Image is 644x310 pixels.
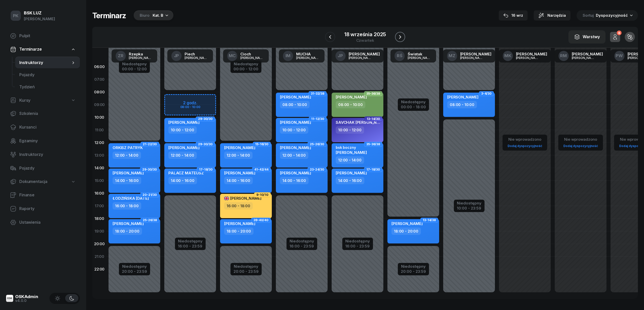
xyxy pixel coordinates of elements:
span: MC [229,54,236,58]
div: 14:00 - 16:00 [280,177,309,184]
a: Dokumentacja [6,176,80,188]
div: 18:00 - 20:00 [113,228,142,235]
span: Pojazdy [19,72,76,78]
div: 00:00 - 18:00 [401,104,426,109]
span: MZ [449,54,455,58]
button: Narzędzia [534,10,570,20]
span: Tydzień [19,84,76,90]
div: 18:00 - 20:00 [391,228,421,235]
a: Kursanci [6,121,80,133]
div: 12:00 - 14:00 [113,152,141,159]
span: 20-21/30 [142,194,157,195]
div: [PERSON_NAME] [349,52,380,56]
span: [PERSON_NAME] [224,221,255,226]
div: 16 wrz [503,12,523,18]
button: 16 wrz [499,10,528,20]
span: Pulpit [19,33,76,39]
a: ZRRzepka[PERSON_NAME] [112,49,157,63]
span: 35-36/38 [366,93,380,94]
div: [PERSON_NAME] [129,56,153,59]
span: 41-42/44 [254,169,269,170]
div: czwartek [344,38,386,42]
div: Piech [185,52,209,56]
span: [PERSON_NAME] [224,171,255,175]
div: [PERSON_NAME] [240,56,265,59]
span: 29-30/30 [198,144,213,145]
div: [PERSON_NAME] [460,56,485,59]
div: Rzepka [129,52,153,56]
div: 15:00 [92,174,106,187]
button: Niedostępny00:00 - 12:00 [234,61,258,72]
span: RM [560,54,567,58]
div: v4.0.0 [15,299,38,302]
span: [PERSON_NAME] [336,95,367,99]
span: 17-18/30 [199,169,213,170]
div: [PERSON_NAME] [572,56,596,59]
span: [PERSON_NAME] [336,150,367,155]
div: Nie wprowadzono [561,136,600,143]
span: [PERSON_NAME] [280,171,311,175]
div: 14:00 - 16:00 [168,177,197,184]
span: Instruktorzy [19,59,71,66]
div: 07:00 [92,73,106,86]
div: 06:00 [92,60,106,73]
span: Egzaminy [19,138,76,144]
a: Egzaminy [6,135,80,147]
div: 18:00 [92,212,106,225]
button: Niedostępny20:00 - 23:59 [401,263,426,275]
div: Niedostępny [290,239,314,243]
div: [PERSON_NAME] [516,56,540,59]
span: [PERSON_NAME] [224,145,255,150]
div: Niedostępny [345,239,370,243]
span: Dokumentacja [19,178,47,185]
div: 16:00 - 23:59 [178,243,203,248]
button: Niedostępny20:00 - 23:59 [234,263,259,275]
div: 10:00 - 12:00 [280,126,308,134]
span: 23-24/30 [310,169,324,170]
button: Niedostępny16:00 - 23:59 [178,238,203,249]
button: Sortuj Dyspozycyjność [577,10,638,21]
a: MZ[PERSON_NAME][PERSON_NAME] [443,49,495,63]
div: 12:00 - 14:00 [280,152,308,159]
a: Pojazdy [15,69,80,81]
span: 13-14/38 [423,220,436,221]
span: 13-14/30 [367,118,380,119]
a: Raporty [6,203,80,215]
div: [PERSON_NAME] [460,52,491,56]
div: 12:00 - 14:00 [336,156,364,164]
a: RŚŚwistak[PERSON_NAME] [390,49,436,63]
div: Niedostępny [178,239,203,243]
div: 16:00 - 23:59 [345,243,370,248]
div: [PERSON_NAME] [408,56,432,59]
div: [PERSON_NAME] [572,52,603,56]
div: 12:00 - 14:00 [168,152,197,159]
a: Ustawienia [6,216,80,229]
div: 14:00 [92,162,106,174]
div: Biuro [140,12,150,18]
span: [PERSON_NAME] [168,120,200,125]
a: Pojazdy [6,162,80,174]
div: 10:00 - 12:00 [168,126,197,134]
span: 29-30/30 [198,118,213,119]
span: ŁODZIŃSKA [DATE] [113,196,149,201]
button: Niedostępny00:00 - 18:00 [401,99,426,110]
span: 25-26/30 [310,144,324,145]
span: 11-12/30 [311,118,324,119]
span: Kursanci [19,124,76,131]
div: 10:00 [92,111,106,124]
div: 19:00 [92,225,106,238]
span: Kursy [19,97,30,104]
div: [PERSON_NAME] [516,52,547,56]
a: Tydzień [15,81,80,93]
span: [PERSON_NAME] [391,221,423,226]
span: [PERSON_NAME] [280,95,311,99]
div: 14:00 - 16:00 [224,177,253,184]
a: MK[PERSON_NAME][PERSON_NAME] [499,49,551,63]
div: 18 września 2025 [344,32,386,37]
span: PW [616,54,623,58]
div: 21:00 [92,250,106,263]
span: [PERSON_NAME] [168,145,200,150]
div: 17:00 [92,200,106,212]
span: 3-4/30 [481,93,492,94]
span: SAVCHAK [PERSON_NAME] [336,120,387,125]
